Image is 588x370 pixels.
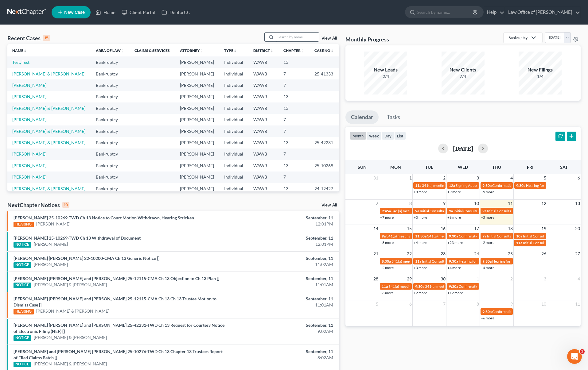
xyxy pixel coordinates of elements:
[231,215,333,221] div: September, 11
[373,174,379,182] span: 31
[219,172,248,183] td: Individual
[459,259,539,264] span: Hearing for [PERSON_NAME] & [PERSON_NAME]
[382,132,394,140] button: day
[447,291,463,295] a: +12 more
[12,94,46,99] a: [PERSON_NAME]
[487,209,540,213] span: Initial Consultation Appointment
[12,140,85,145] a: [PERSON_NAME] & [PERSON_NAME]
[414,215,427,220] a: +3 more
[310,137,339,148] td: 25-42231
[345,36,389,43] h3: Monthly Progress
[231,235,333,241] div: September, 11
[23,49,27,53] i: unfold_more
[278,56,310,68] td: 13
[175,137,219,148] td: [PERSON_NAME]
[278,91,310,102] td: 13
[248,148,279,160] td: WAWB
[175,172,219,183] td: [PERSON_NAME]
[482,234,486,238] span: 9a
[481,316,494,320] a: +6 more
[440,275,446,283] span: 30
[14,309,34,314] div: HEARING
[458,164,468,170] span: Wed
[519,66,562,73] div: New Filings
[175,125,219,137] td: [PERSON_NAME]
[14,283,31,288] div: NOTICE
[415,259,421,264] span: 11a
[248,91,279,102] td: WAWB
[574,225,581,232] span: 20
[373,275,379,283] span: 28
[380,265,394,270] a: +2 more
[175,148,219,160] td: [PERSON_NAME]
[91,183,130,194] td: Bankruptcy
[270,49,274,53] i: unfold_more
[394,132,406,140] button: list
[158,7,193,18] a: DebtorCC
[510,300,513,308] span: 9
[278,183,310,194] td: 13
[375,200,379,207] span: 7
[224,48,237,53] a: Typeunfold_more
[482,209,486,213] span: 9a
[415,183,421,188] span: 11a
[425,164,433,170] span: Tue
[219,56,248,68] td: Individual
[440,250,446,257] span: 23
[442,66,485,73] div: New Clients
[276,33,319,41] input: Search by name...
[414,240,427,245] a: +4 more
[248,56,279,68] td: WAWB
[92,7,119,18] a: Home
[541,300,547,308] span: 10
[231,328,333,334] div: 9:02AM
[415,284,424,289] span: 9:30a
[373,250,379,257] span: 21
[577,174,581,182] span: 6
[380,240,394,245] a: +8 more
[414,265,427,270] a: +3 more
[577,275,581,283] span: 4
[422,183,481,188] span: 341(a) meeting for [PERSON_NAME]
[91,172,130,183] td: Bankruptcy
[219,68,248,79] td: Individual
[14,296,216,307] a: [PERSON_NAME] [PERSON_NAME] and [PERSON_NAME] 25-12115-CMA Ch 13 Ch 13 Trustee Motion to Dismiss ...
[516,241,522,245] span: 11a
[442,174,446,182] span: 2
[449,234,458,238] span: 9:30a
[574,200,581,207] span: 13
[381,110,406,124] a: Tasks
[492,164,501,170] span: Thu
[14,335,31,341] div: NOTICE
[130,44,175,56] th: Claims & Services
[34,261,68,268] a: [PERSON_NAME]
[541,250,547,257] span: 26
[231,302,333,308] div: 11:01AM
[454,209,506,213] span: Initial Consultation Appointment
[175,56,219,68] td: [PERSON_NAME]
[12,83,46,88] a: [PERSON_NAME]
[447,190,461,194] a: +9 more
[175,102,219,114] td: [PERSON_NAME]
[91,91,130,102] td: Bankruptcy
[409,300,412,308] span: 6
[425,284,484,289] span: 341(a) meeting for [PERSON_NAME]
[447,265,461,270] a: +4 more
[248,172,279,183] td: WAWB
[391,209,483,213] span: 341(a) meeting for [PERSON_NAME] & [PERSON_NAME]
[219,183,248,194] td: Individual
[330,49,334,53] i: unfold_more
[409,174,412,182] span: 1
[482,309,492,314] span: 9:30a
[219,79,248,91] td: Individual
[321,203,337,207] a: View All
[314,48,334,53] a: Case Nounfold_more
[219,125,248,137] td: Individual
[345,110,379,124] a: Calendar
[386,234,478,238] span: 341(a) meeting for [PERSON_NAME] & [PERSON_NAME]
[248,125,279,137] td: WAWB
[7,201,69,209] div: NextChapter Notices
[278,160,310,171] td: 13
[14,242,31,248] div: NOTICE
[481,215,494,220] a: +5 more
